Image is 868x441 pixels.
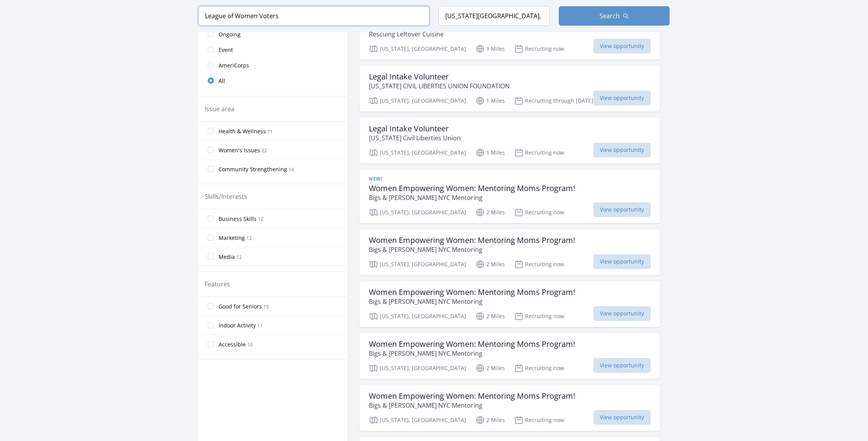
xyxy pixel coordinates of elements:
h3: Women Empowering Women: Mentoring Moms Program! [369,288,575,297]
p: 2 Miles [475,363,505,373]
span: Business Skills [219,215,257,223]
span: Media [219,253,235,261]
span: 12 [236,254,242,260]
a: Volunteers Needed to Rescue Food & Fight Hunger in [GEOGRAPHIC_DATA] Rescuing Leftover Cuisine [U... [360,14,660,60]
span: View opportunity [593,306,651,321]
p: Recruiting now [514,312,564,321]
p: Recruiting now [514,363,564,373]
p: [US_STATE], [GEOGRAPHIC_DATA] [369,312,466,321]
h3: Legal Intake Volunteer [369,124,461,133]
a: All [198,73,347,88]
span: 71 [267,128,273,135]
span: View opportunity [593,143,651,157]
p: Recruiting now [514,415,564,425]
a: Ongoing [198,26,347,42]
input: Marketing 12 [208,234,214,241]
p: Bigs & [PERSON_NAME] NYC Mentoring [369,349,575,358]
p: 2 Miles [475,312,505,321]
a: AmeriCorps [198,57,347,73]
p: Bigs & [PERSON_NAME] NYC Mentoring [369,245,575,254]
h3: Women Empowering Women: Mentoring Moms Program! [369,184,575,193]
p: Bigs & [PERSON_NAME] NYC Mentoring [369,297,575,306]
span: Good for Seniors [219,303,262,310]
span: View opportunity [593,410,651,425]
span: 22 [262,147,267,154]
legend: Issue area [205,104,234,114]
p: 2 Miles [475,415,505,425]
p: [US_STATE], [GEOGRAPHIC_DATA] [369,96,466,105]
p: 1 Miles [475,148,505,157]
p: [US_STATE], [GEOGRAPHIC_DATA] [369,44,466,53]
span: View opportunity [593,202,651,217]
span: AmeriCorps [219,62,249,69]
a: Women Empowering Women: Mentoring Moms Program! Bigs & [PERSON_NAME] NYC Mentoring [US_STATE], [G... [360,281,660,327]
p: 2 Miles [475,208,505,217]
input: Community Strengthening 16 [208,166,214,172]
a: Event [198,42,347,57]
span: Women's Issues [219,146,260,154]
span: 11 [257,322,263,329]
input: Indoor Activity 11 [208,322,214,328]
span: Accessible [219,341,246,348]
span: 16 [289,166,294,173]
p: [US_STATE], [GEOGRAPHIC_DATA] [369,208,466,217]
p: Recruiting now [514,44,564,53]
input: Accessible 10 [208,341,214,347]
p: [US_STATE], [GEOGRAPHIC_DATA] [369,148,466,157]
a: Legal Intake Volunteer [US_STATE] Civil Liberties Union [US_STATE], [GEOGRAPHIC_DATA] 1 Miles Rec... [360,118,660,164]
span: View opportunity [593,39,651,53]
span: Indoor Activity [219,322,256,329]
span: New! [369,176,382,182]
p: 1 Miles [475,96,505,105]
p: [US_STATE], [GEOGRAPHIC_DATA] [369,260,466,269]
p: 2 Miles [475,260,505,269]
p: Bigs & [PERSON_NAME] NYC Mentoring [369,401,575,410]
p: Bigs & [PERSON_NAME] NYC Mentoring [369,193,575,202]
input: Good for Seniors 15 [208,303,214,309]
span: Community Strengthening [219,165,287,173]
h3: Women Empowering Women: Mentoring Moms Program! [369,236,575,245]
input: Women's Issues 22 [208,147,214,153]
h3: Legal Intake Volunteer [369,72,510,81]
input: Health & Wellness 71 [208,128,214,134]
span: Health & Wellness [219,127,266,135]
p: [US_STATE] CIVIL LIBERTIES UNION FOUNDATION [369,81,510,91]
span: Search [599,11,620,21]
p: [US_STATE], [GEOGRAPHIC_DATA] [369,415,466,425]
input: Location [439,6,549,26]
span: View opportunity [593,358,651,373]
input: Business Skills 12 [208,215,214,222]
p: Recruiting now [514,208,564,217]
p: 1 Miles [475,44,505,53]
span: All [219,77,225,85]
h3: Women Empowering Women: Mentoring Moms Program! [369,339,575,349]
span: Event [219,46,233,54]
input: Media 12 [208,253,214,260]
span: 12 [246,235,252,241]
a: Legal Intake Volunteer [US_STATE] CIVIL LIBERTIES UNION FOUNDATION [US_STATE], [GEOGRAPHIC_DATA] ... [360,66,660,112]
p: Recruiting now [514,148,564,157]
p: Recruiting through [DATE] [514,96,593,105]
a: Women Empowering Women: Mentoring Moms Program! Bigs & [PERSON_NAME] NYC Mentoring [US_STATE], [G... [360,229,660,275]
span: 15 [263,303,269,310]
legend: Skills/Interests [205,192,247,201]
span: 10 [247,341,253,348]
h3: Women Empowering Women: Mentoring Moms Program! [369,391,575,401]
button: Search [559,6,670,26]
p: Recruiting now [514,260,564,269]
a: Women Empowering Women: Mentoring Moms Program! Bigs & [PERSON_NAME] NYC Mentoring [US_STATE], [G... [360,385,660,431]
p: Rescuing Leftover Cuisine [369,29,639,39]
input: Keyword [198,6,429,26]
p: [US_STATE] Civil Liberties Union [369,133,461,143]
a: Women Empowering Women: Mentoring Moms Program! Bigs & [PERSON_NAME] NYC Mentoring [US_STATE], [G... [360,333,660,379]
legend: Features [205,279,230,289]
span: View opportunity [593,254,651,269]
span: Marketing [219,234,245,242]
span: View opportunity [593,91,651,105]
span: 12 [258,216,263,222]
a: New! Women Empowering Women: Mentoring Moms Program! Bigs & [PERSON_NAME] NYC Mentoring [US_STATE... [360,170,660,223]
span: Ongoing [219,31,241,38]
p: [US_STATE], [GEOGRAPHIC_DATA] [369,363,466,373]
